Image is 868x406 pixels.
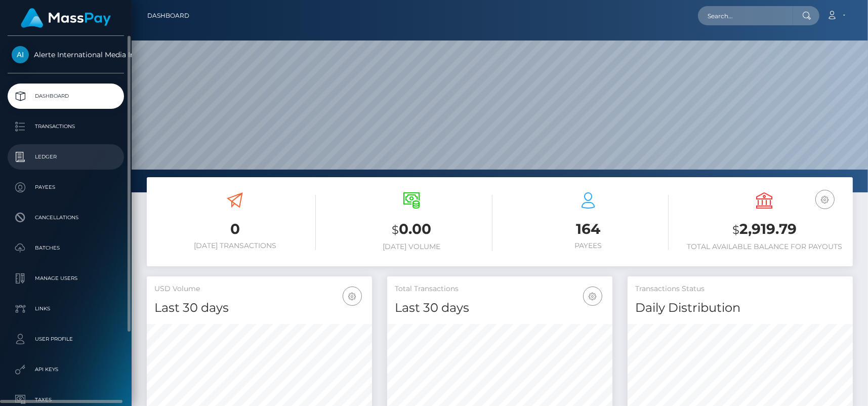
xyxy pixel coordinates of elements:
a: Links [8,296,124,321]
p: User Profile [12,332,120,347]
p: Links [12,301,120,316]
h3: 164 [508,219,669,239]
input: Search... [698,6,793,25]
a: Dashboard [147,5,189,26]
img: MassPay Logo [21,8,111,28]
p: API Keys [12,362,120,377]
p: Transactions [12,119,120,134]
p: Dashboard [12,89,120,104]
h5: Total Transactions [395,284,605,294]
small: $ [732,223,739,237]
span: Alerte International Media Inc. [8,50,124,59]
h4: Daily Distribution [635,299,845,317]
h3: 2,919.79 [684,219,845,240]
a: Payees [8,175,124,200]
h3: 0.00 [331,219,492,240]
p: Cancellations [12,210,120,225]
a: User Profile [8,327,124,352]
a: Batches [8,235,124,261]
h5: USD Volume [154,284,364,294]
p: Manage Users [12,271,120,286]
p: Payees [12,180,120,195]
h6: Total Available Balance for Payouts [684,242,845,251]
h4: Last 30 days [395,299,605,317]
h5: Transactions Status [635,284,845,294]
h6: [DATE] Volume [331,242,492,251]
h6: [DATE] Transactions [154,241,316,250]
h6: Payees [508,241,669,250]
p: Ledger [12,149,120,165]
a: Cancellations [8,205,124,230]
a: Manage Users [8,266,124,291]
h4: Last 30 days [154,299,364,317]
h3: 0 [154,219,316,239]
small: $ [392,223,399,237]
img: Alerte International Media Inc. [12,46,29,63]
p: Batches [12,240,120,256]
a: Dashboard [8,84,124,109]
a: API Keys [8,357,124,382]
a: Transactions [8,114,124,139]
a: Ledger [8,144,124,170]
